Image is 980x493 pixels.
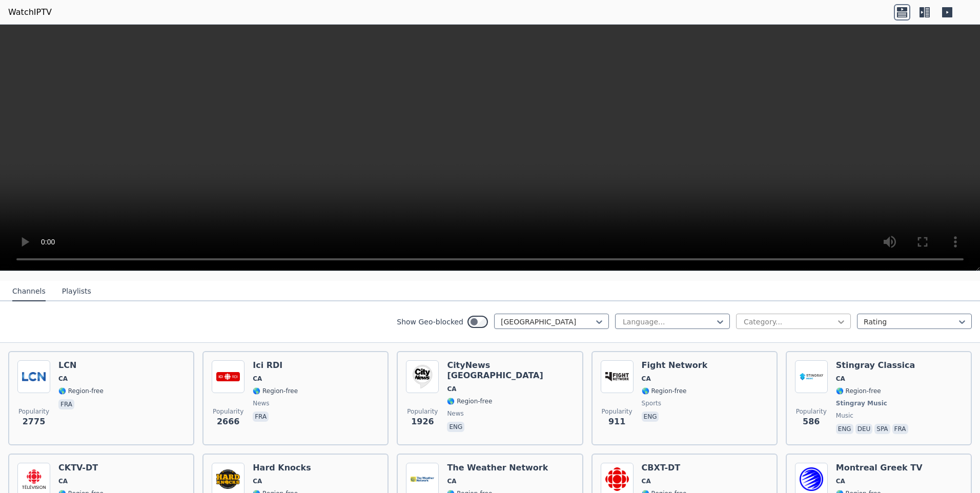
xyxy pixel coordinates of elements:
span: 2666 [217,416,240,428]
h6: CBXT-DT [642,463,687,473]
span: CA [253,477,262,485]
h6: LCN [58,360,104,371]
span: news [253,399,269,407]
span: CA [836,477,845,485]
span: CA [836,375,845,383]
p: spa [874,424,890,434]
span: Popularity [407,407,438,416]
span: news [447,409,463,418]
h6: The Weather Network [447,463,548,473]
span: CA [642,375,651,383]
h6: CKTV-DT [58,463,104,473]
span: Popularity [796,407,827,416]
h6: Ici RDI [253,360,298,371]
span: CA [58,477,68,485]
p: eng [447,422,464,432]
span: 1926 [411,416,434,428]
h6: Fight Network [642,360,708,371]
p: eng [642,412,659,422]
button: Playlists [62,282,91,301]
h6: Montreal Greek TV [836,463,923,473]
p: fra [58,399,74,409]
span: sports [642,399,661,407]
span: CA [58,375,68,383]
p: fra [892,424,908,434]
img: LCN [17,360,50,393]
h6: CityNews [GEOGRAPHIC_DATA] [447,360,574,381]
span: Popularity [213,407,243,416]
span: 911 [608,416,625,428]
span: CA [447,385,456,393]
span: 🌎 Region-free [253,387,298,395]
h6: Stingray Classica [836,360,915,371]
span: CA [447,477,456,485]
span: CA [253,375,262,383]
span: Stingray Music [836,399,887,407]
span: CA [642,477,651,485]
img: Stingray Classica [795,360,828,393]
p: deu [855,424,873,434]
p: eng [836,424,853,434]
button: Channels [12,282,46,301]
span: 🌎 Region-free [447,397,492,405]
span: 🌎 Region-free [58,387,104,395]
h6: Hard Knocks [253,463,311,473]
span: Popularity [602,407,632,416]
a: WatchIPTV [8,6,52,18]
label: Show Geo-blocked [397,317,463,327]
span: Popularity [18,407,49,416]
span: 🌎 Region-free [642,387,687,395]
span: 2775 [23,416,46,428]
img: Fight Network [601,360,634,393]
p: fra [253,412,269,422]
img: CityNews Toronto [406,360,439,393]
span: music [836,412,853,420]
span: 586 [803,416,820,428]
span: 🌎 Region-free [836,387,881,395]
img: Ici RDI [212,360,244,393]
